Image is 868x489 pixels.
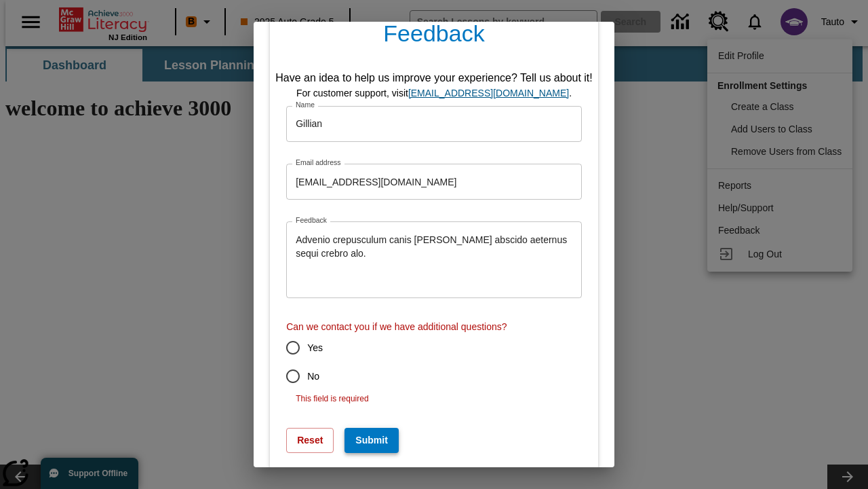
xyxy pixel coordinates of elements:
button: Reset [286,428,334,453]
a: support, will open in new browser tab [408,88,569,98]
label: Email address [296,158,341,168]
label: Name [296,100,315,110]
div: Have an idea to help us improve your experience? Tell us about it! [275,70,593,86]
div: contact-permission [286,333,582,391]
div: For customer support, visit . [275,86,593,101]
button: Submit [344,428,398,453]
h4: Feedback [270,9,598,65]
span: No [307,369,319,384]
label: Feedback [296,215,327,225]
span: Yes [307,341,323,355]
